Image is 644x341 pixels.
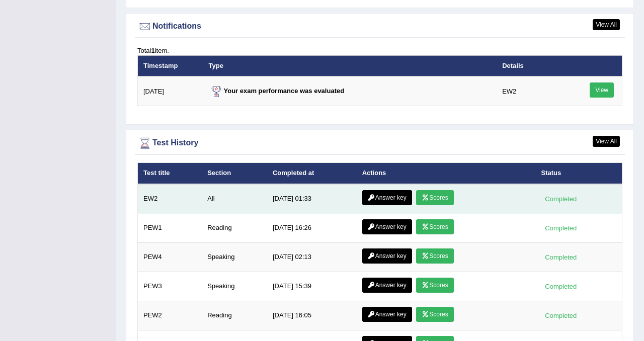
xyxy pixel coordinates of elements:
div: Completed [541,194,581,204]
td: EW2 [138,184,202,214]
div: Completed [541,223,581,233]
a: View All [593,136,620,147]
a: Answer key [362,278,412,293]
th: Type [203,55,497,76]
td: [DATE] 16:26 [267,213,357,242]
td: [DATE] [138,76,203,106]
a: Answer key [362,248,412,264]
th: Status [536,163,622,184]
a: Scores [416,190,453,205]
td: PEW1 [138,213,202,242]
td: Speaking [202,272,267,301]
a: Scores [416,248,453,264]
th: Section [202,163,267,184]
a: Scores [416,278,453,293]
strong: Your exam performance was evaluated [209,87,345,95]
td: Reading [202,301,267,330]
td: [DATE] 02:13 [267,242,357,272]
div: Notifications [137,19,622,34]
td: [DATE] 15:39 [267,272,357,301]
td: [DATE] 01:33 [267,184,357,214]
th: Actions [357,163,536,184]
div: Completed [541,281,581,292]
td: All [202,184,267,214]
a: Scores [416,219,453,234]
td: PEW2 [138,301,202,330]
th: Test title [138,163,202,184]
td: PEW4 [138,242,202,272]
td: [DATE] 16:05 [267,301,357,330]
td: PEW3 [138,272,202,301]
div: Completed [541,252,581,263]
th: Timestamp [138,55,203,76]
div: Total item. [137,46,622,55]
th: Details [497,55,561,76]
td: Speaking [202,242,267,272]
a: Answer key [362,219,412,234]
td: Reading [202,213,267,242]
a: View [590,82,614,98]
a: Scores [416,307,453,322]
th: Completed at [267,163,357,184]
a: View All [593,19,620,30]
div: Completed [541,310,581,321]
div: Test History [137,136,622,151]
a: Answer key [362,307,412,322]
a: Answer key [362,190,412,205]
td: EW2 [497,76,561,106]
b: 1 [151,47,154,54]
